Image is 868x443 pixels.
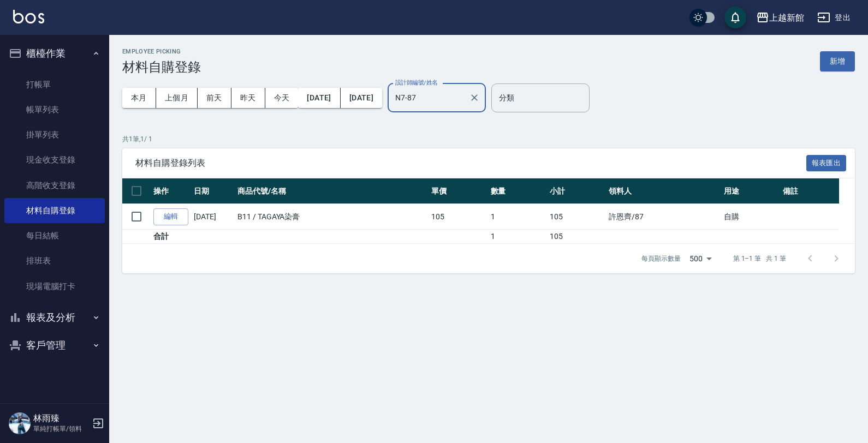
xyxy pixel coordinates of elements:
[265,88,299,108] button: 今天
[641,254,681,264] p: 每頁顯示數量
[33,413,89,424] h5: 林雨臻
[721,178,780,204] th: 用途
[429,204,487,230] td: 105
[4,39,105,68] button: 櫃檯作業
[724,7,746,28] button: save
[4,248,105,273] a: 排班表
[4,147,105,172] a: 現金收支登錄
[547,178,606,204] th: 小計
[806,155,847,172] button: 報表匯出
[298,88,340,108] button: [DATE]
[4,173,105,198] a: 高階收支登錄
[4,72,105,97] a: 打帳單
[813,8,855,28] button: 登出
[33,424,89,434] p: 單純打帳單/領料
[151,230,191,244] td: 合計
[4,303,105,332] button: 報表及分析
[4,97,105,122] a: 帳單列表
[4,198,105,223] a: 材料自購登錄
[198,88,231,108] button: 前天
[547,204,606,230] td: 105
[13,10,44,23] img: Logo
[9,412,31,434] img: Person
[235,204,429,230] td: B11 / TAGAYA染膏
[467,90,482,105] button: Clear
[235,178,429,204] th: 商品代號/名稱
[231,88,265,108] button: 昨天
[488,204,547,230] td: 1
[153,208,188,225] a: 編輯
[122,134,855,144] p: 共 1 筆, 1 / 1
[122,59,201,75] h3: 材料自購登錄
[341,88,382,108] button: [DATE]
[122,88,156,108] button: 本月
[156,88,198,108] button: 上個月
[721,204,780,230] td: 自購
[135,158,806,169] span: 材料自購登錄列表
[191,204,235,230] td: [DATE]
[191,178,235,204] th: 日期
[820,51,855,71] button: 新增
[606,178,721,204] th: 領料人
[806,157,847,167] a: 報表匯出
[820,56,855,66] a: 新增
[752,7,808,29] button: 上越新館
[4,122,105,147] a: 掛單列表
[488,178,547,204] th: 數量
[4,223,105,248] a: 每日結帳
[488,230,547,244] td: 1
[429,178,487,204] th: 單價
[547,230,606,244] td: 105
[151,178,191,204] th: 操作
[122,48,201,55] h2: Employee Picking
[4,274,105,299] a: 現場電腦打卡
[769,11,804,25] div: 上越新館
[780,178,839,204] th: 備註
[606,204,721,230] td: 許恩齊 /87
[685,244,716,273] div: 500
[395,79,438,87] label: 設計師編號/姓名
[4,331,105,360] button: 客戶管理
[733,254,786,264] p: 第 1–1 筆 共 1 筆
